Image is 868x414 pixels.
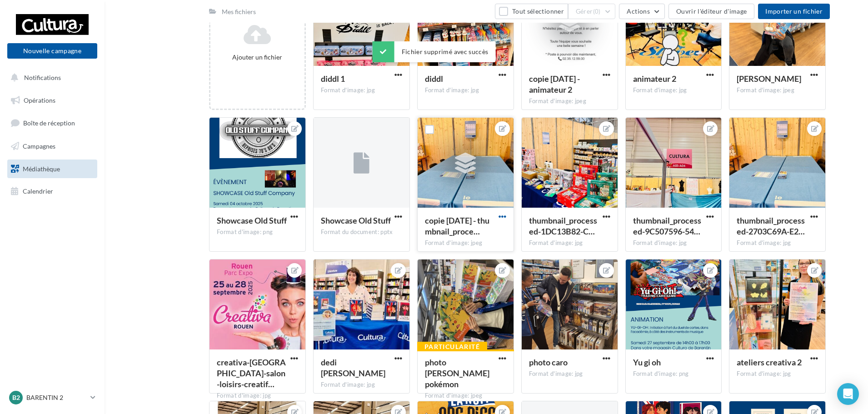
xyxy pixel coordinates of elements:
[633,370,714,378] div: Format d'image: png
[23,187,53,195] span: Calendrier
[737,370,818,378] div: Format d'image: jpg
[217,392,298,400] div: Format d'image: jpg
[593,8,601,15] span: (0)
[529,357,568,367] span: photo caro
[24,96,55,104] span: Opérations
[5,113,99,133] a: Boîte de réception
[529,74,580,95] span: copie 07-10-2025 - animateur 2
[737,74,801,84] span: caro diddl
[529,370,610,378] div: Format d'image: jpg
[425,392,506,400] div: Format d'image: jpeg
[633,74,676,84] span: animateur 2
[425,357,489,389] span: photo julie pokémon
[321,215,391,225] span: Showcase Old Stuff
[7,43,97,59] button: Nouvelle campagne
[321,86,402,95] div: Format d'image: jpg
[321,357,385,378] span: dedi sam feitelson
[24,74,61,81] span: Notifications
[425,239,506,247] div: Format d'image: jpeg
[737,357,802,367] span: ateliers creativa 2
[321,228,402,236] div: Format du document: pptx
[217,357,286,389] span: creativa-rouen-salon-loisirs-creatifs-2025
[12,393,20,402] span: B2
[23,119,75,127] span: Boîte de réception
[5,68,95,87] button: Notifications
[5,182,99,201] a: Calendrier
[837,383,859,405] div: Open Intercom Messenger
[373,41,496,62] div: Fichier supprimé avec succès
[5,91,99,110] a: Opérations
[425,74,443,84] span: diddl
[222,7,256,16] div: Mes fichiers
[26,393,87,402] p: BARENTIN 2
[633,239,714,247] div: Format d'image: jpg
[217,228,298,236] div: Format d'image: png
[5,137,99,156] a: Campagnes
[417,342,487,352] div: Particularité
[633,215,701,236] span: thumbnail_processed-9C507596-5438-4A82-A559-1A4DADE4565B
[529,239,610,247] div: Format d'image: jpg
[495,4,568,19] button: Tout sélectionner
[765,7,823,15] span: Importer un fichier
[633,86,714,95] div: Format d'image: jpg
[619,4,664,19] button: Actions
[214,53,301,62] div: Ajouter un fichier
[7,389,97,406] a: B2 BARENTIN 2
[321,381,402,389] div: Format d'image: jpg
[5,160,99,179] a: Médiathèque
[425,86,506,95] div: Format d'image: jpg
[23,142,55,150] span: Campagnes
[321,74,345,84] span: diddl 1
[627,7,649,15] span: Actions
[668,4,754,19] button: Ouvrir l'éditeur d'image
[737,239,818,247] div: Format d'image: jpg
[529,97,610,105] div: Format d'image: jpeg
[737,86,818,95] div: Format d'image: jpeg
[23,165,60,172] span: Médiathèque
[217,215,287,225] span: Showcase Old Stuff
[425,215,489,236] span: copie 24-09-2025 - thumbnail_processed-2703C69A-E2EA-46E9-8399-A07482554CCA
[737,215,805,236] span: thumbnail_processed-2703C69A-E2EA-46E9-8399-A07482554CCA
[568,4,616,19] button: Gérer(0)
[633,357,661,367] span: Yu gi oh
[758,4,830,19] button: Importer un fichier
[529,215,597,236] span: thumbnail_processed-1DC13B82-CF22-4403-8C97-A9F696F7BFFA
